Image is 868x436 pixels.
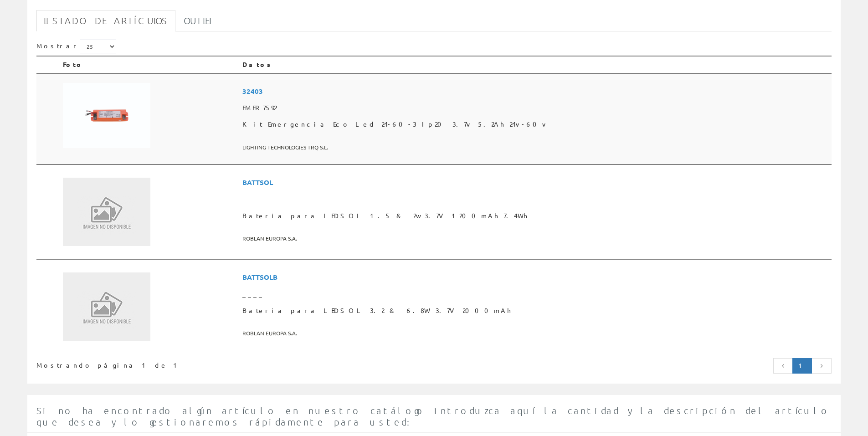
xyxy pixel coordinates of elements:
[36,40,116,53] label: Mostrar
[242,286,828,303] span: ____
[812,358,832,374] a: Página siguiente
[242,208,828,224] span: Bateria para LEDSOL 1.5 & 2w 3.7V 1200mAh 7.4Wh
[242,326,828,341] span: ROBLAN EUROPA S.A.
[242,83,828,100] span: 32403
[36,405,830,427] span: Si no ha encontrado algún artículo en nuestro catálogo introduzca aquí la cantidad y la descripci...
[242,100,828,116] span: EMER7592
[59,56,239,73] th: Foto
[63,178,150,246] img: Sin Imagen Disponible
[242,231,828,246] span: ROBLAN EUROPA S.A.
[36,357,360,370] div: Mostrando página 1 de 1
[792,358,812,374] a: Página actual
[242,303,828,319] span: Bateria para LEDSOL 3.2 & 6.8W 3.7V 2000mAh
[63,272,150,341] img: Sin Imagen Disponible
[242,140,828,155] span: LIGHTING TECHNOLOGIES TRQ S.L.
[242,191,828,208] span: ____
[36,10,175,31] a: Listado de artículos
[176,10,221,31] a: Outlet
[63,83,150,149] img: Foto artículo Kit Emergencia Eco Led 24-60-3 Ip20 3.7v 5.2Ah 24v-60v (192x143.7)
[239,56,832,73] th: Datos
[242,174,828,191] span: BATTSOL
[80,40,116,53] select: Mostrar
[773,358,793,374] a: Página anterior
[242,116,828,133] span: Kit Emergencia Eco Led 24-60-3 Ip20 3.7v 5.2Ah 24v-60v
[242,269,828,286] span: BATTSOLB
